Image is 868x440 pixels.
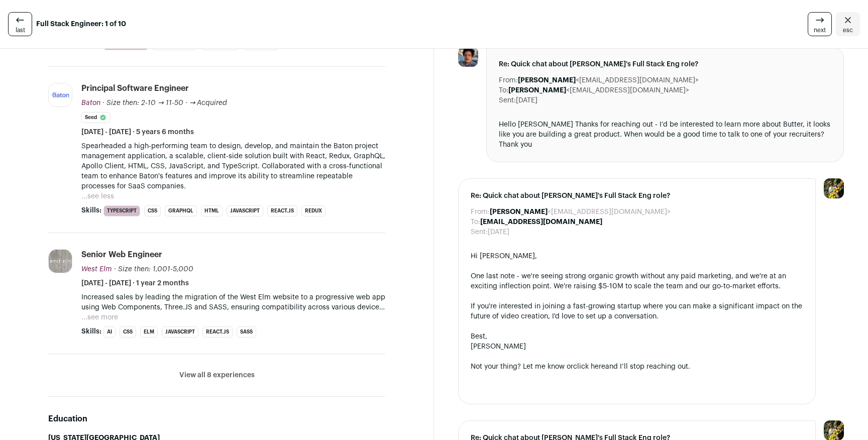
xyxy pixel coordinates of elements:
li: Redux [301,205,325,216]
b: [EMAIL_ADDRESS][DOMAIN_NAME] [480,218,602,226]
div: Hi [PERSON_NAME], [471,251,803,261]
span: · Size then: 1,001-5,000 [114,266,193,273]
li: JavaScript [162,326,198,338]
img: 3031f5d746c67924761c0c2bb8e77033febf66d92262cc45c53a308845633674.jpg [49,250,72,273]
span: last [16,26,25,34]
span: [DATE] - [DATE] · 5 years 6 months [81,127,194,137]
span: Re: Quick chat about [PERSON_NAME]'s Full Stack Eng role? [471,191,803,201]
dt: From: [471,207,490,217]
dt: To: [499,85,508,95]
img: 6689865-medium_jpg [824,178,844,198]
button: ...see less [81,191,114,201]
dd: [DATE] [516,95,537,105]
div: Not your thing? Let me know or and I’ll stop reaching out. [471,362,803,372]
li: HTML [201,205,223,216]
div: [PERSON_NAME] [471,342,803,352]
span: [DATE] - [DATE] · 1 year 2 months [81,278,189,288]
button: View all 8 experiences [179,370,255,380]
dt: From: [499,75,518,85]
a: next [808,12,832,36]
dt: Sent: [471,227,488,237]
li: React.js [202,326,233,338]
div: Hello [PERSON_NAME] Thanks for reaching out - I’d be interested to learn more about Butter, it lo... [499,120,831,150]
span: Baton [81,99,100,106]
li: CSS [144,205,161,216]
span: esc [843,26,853,34]
span: Re: Quick chat about [PERSON_NAME]'s Full Stack Eng role? [499,59,831,69]
a: Close [836,12,860,36]
dt: Sent: [499,95,516,105]
span: next [814,26,826,34]
dd: <[EMAIL_ADDRESS][DOMAIN_NAME]> [508,85,689,95]
dt: To: [471,217,480,227]
li: TypeScript [103,205,140,216]
a: last [8,12,32,36]
div: If you're interested in joining a fast-growing startup where you can make a significant impact on... [471,301,803,321]
b: [PERSON_NAME] [508,87,566,94]
div: One last note - we're seeing strong organic growth without any paid marketing, and we're at an ex... [471,271,803,291]
img: 68569edc0d66df1ac6a5b8184d2b6fd104766936ab0cee49e09b7729385f8c24.jpg [458,47,478,67]
div: Principal Software Engineer [81,83,189,94]
span: Skills: [81,326,101,337]
li: React.js [267,205,297,216]
dd: [DATE] [488,227,509,237]
h2: Education [48,413,385,425]
span: · Size then: 2-10 → 11-50 [102,99,183,106]
dd: <[EMAIL_ADDRESS][DOMAIN_NAME]> [518,75,699,85]
span: West Elm [81,266,112,273]
strong: Full Stack Engineer: 1 of 10 [36,19,126,29]
span: · [185,98,187,108]
li: Elm [140,326,158,338]
li: GraphQL [165,205,197,216]
button: ...see more [81,312,118,322]
b: [PERSON_NAME] [518,77,576,84]
p: Increased sales by leading the migration of the West Elm website to a progressive web app using W... [81,292,385,312]
li: Sass [237,326,256,338]
span: → Acquired [189,99,228,106]
a: click here [573,363,605,370]
b: [PERSON_NAME] [490,208,548,215]
li: JavaScript [227,205,263,216]
p: Spearheaded a high-performing team to design, develop, and maintain the Baton project management ... [81,141,385,191]
li: Seed [81,112,111,123]
img: f8db3fa60581c43e5144a561a3dc49469a732837594c4106a74fdae3a48c6901.jpg [49,83,72,106]
span: Skills: [81,205,101,215]
div: Best, [471,332,803,342]
dd: <[EMAIL_ADDRESS][DOMAIN_NAME]> [490,207,671,217]
div: Senior Web Engineer [81,249,162,260]
li: AI [103,326,116,338]
li: CSS [120,326,136,338]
